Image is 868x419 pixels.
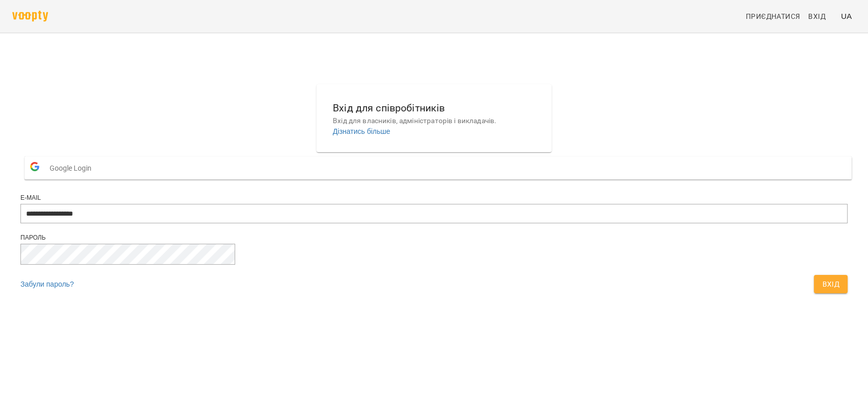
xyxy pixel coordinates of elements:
[50,158,97,178] span: Google Login
[814,275,848,293] button: Вхід
[746,10,800,22] span: Приєднатися
[333,116,535,126] p: Вхід для власників, адміністраторів і викладачів.
[742,7,804,26] a: Приєднатися
[333,100,535,116] h6: Вхід для співробітників
[841,11,852,21] span: UA
[333,127,390,135] a: Дізнатись більше
[325,92,543,145] button: Вхід для співробітниківВхід для власників, адміністраторів і викладачів.Дізнатись більше
[804,7,837,26] a: Вхід
[25,156,852,179] button: Google Login
[12,11,48,21] img: voopty.png
[837,7,856,26] button: UA
[20,234,848,242] div: Пароль
[20,194,848,202] div: E-mail
[822,278,839,290] span: Вхід
[808,10,826,22] span: Вхід
[20,280,74,288] a: Забули пароль?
